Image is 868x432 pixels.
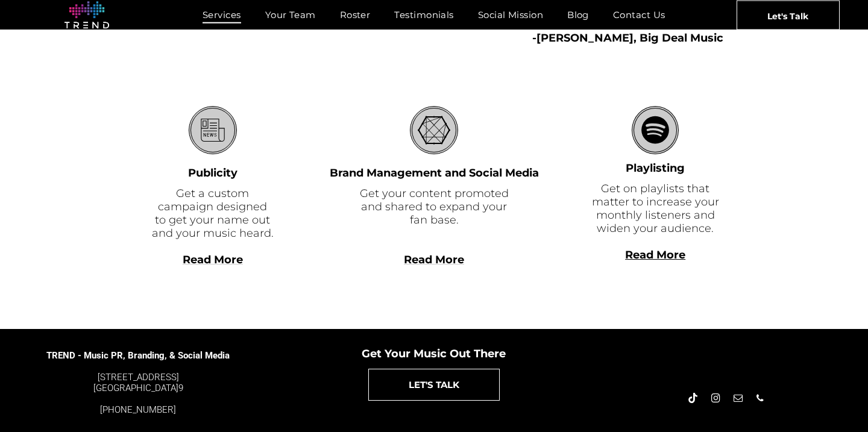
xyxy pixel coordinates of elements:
[767,1,808,31] span: Let's Talk
[328,6,383,23] a: Roster
[330,166,539,180] font: Brand Management and Social Media
[100,404,176,415] a: [PHONE_NUMBER]
[190,6,253,23] a: Services
[651,292,868,432] iframe: Chat Widget
[409,369,459,400] span: LET'S TALK
[466,6,555,23] a: Social Mission
[46,350,230,361] span: TREND - Music PR, Branding, & Social Media
[46,372,230,393] div: 9
[626,161,685,175] font: Playlisting
[592,182,719,235] font: Get on playlists that matter to increase your monthly listeners and widen your audience.
[93,372,179,393] a: [STREET_ADDRESS][GEOGRAPHIC_DATA]
[360,187,509,227] font: Get your content promoted and shared to expand your fan base.
[532,31,723,45] b: -[PERSON_NAME], Big Deal Music
[188,166,237,180] font: Publicity
[64,1,109,29] img: logo
[93,372,179,393] font: [STREET_ADDRESS] [GEOGRAPHIC_DATA]
[404,253,464,266] a: Read More
[601,6,678,23] a: Contact Us
[253,6,328,23] a: Your Team
[555,6,601,23] a: Blog
[368,369,500,401] a: LET'S TALK
[152,187,274,240] font: Get a custom campaign designed to get your name out and your music heard.
[362,347,506,360] span: Get Your Music Out There
[587,261,723,275] div: Read More
[382,6,465,23] a: Testimonials
[625,248,685,261] a: Read More
[183,253,243,266] a: Read More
